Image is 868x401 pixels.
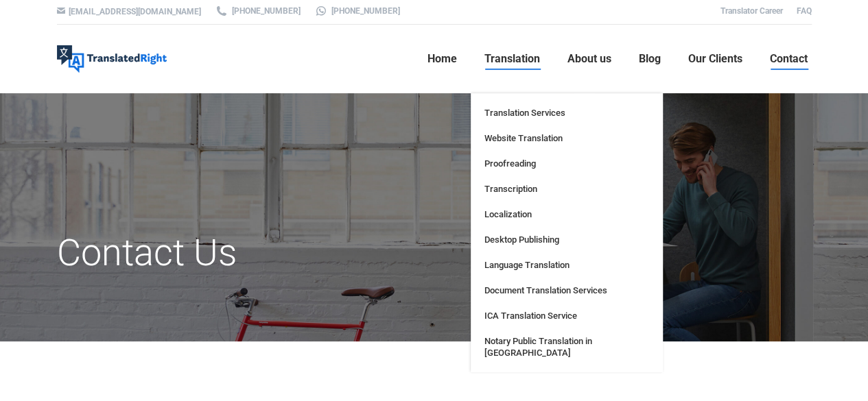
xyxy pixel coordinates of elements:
[478,176,656,202] a: Transcription
[478,278,656,303] a: Document Translation Services
[427,52,457,66] span: Home
[484,259,570,271] span: Language Translation
[484,183,537,195] span: Transcription
[478,252,656,278] a: Language Translation
[57,45,167,73] img: Translated Right
[484,208,532,220] span: Localization
[478,328,656,365] a: Notary Public Translation in [GEOGRAPHIC_DATA]
[478,202,656,227] a: Localization
[478,151,656,176] a: Proofreading
[484,234,559,245] span: Desktop Publishing
[639,52,661,66] span: Blog
[770,52,808,66] span: Contact
[423,37,461,81] a: Home
[688,52,742,66] span: Our Clients
[215,5,301,17] a: [PHONE_NUMBER]
[478,227,656,252] a: Desktop Publishing
[766,37,812,81] a: Contact
[478,303,656,328] a: ICA Translation Service
[484,310,577,321] span: ICA Translation Service
[635,37,665,81] a: Blog
[480,37,544,81] a: Translation
[57,230,553,276] h1: Contact Us
[69,7,201,16] a: [EMAIL_ADDRESS][DOMAIN_NAME]
[720,6,783,16] a: Translator Career
[484,335,649,359] span: Notary Public Translation in [GEOGRAPHIC_DATA]
[478,125,656,151] a: Website Translation
[567,52,611,66] span: About us
[484,52,540,66] span: Translation
[478,100,656,125] a: Translation Services
[314,5,400,17] a: [PHONE_NUMBER]
[484,284,607,296] span: Document Translation Services
[684,37,747,81] a: Our Clients
[797,6,812,16] a: FAQ
[484,107,565,119] span: Translation Services
[484,158,536,169] span: Proofreading
[484,132,563,144] span: Website Translation
[563,37,615,81] a: About us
